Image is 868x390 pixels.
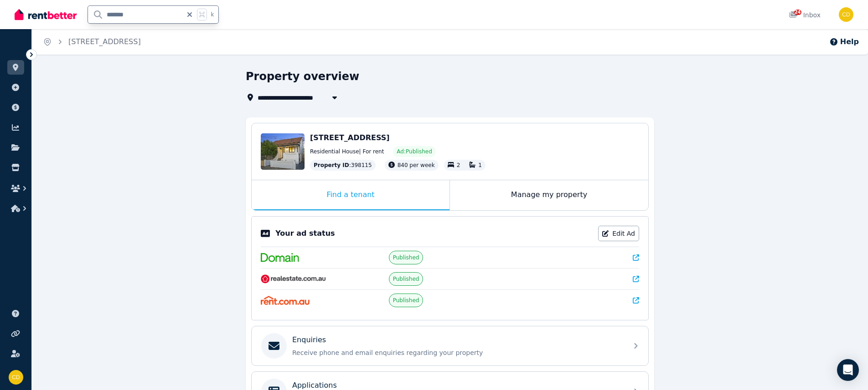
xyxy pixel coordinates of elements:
p: Enquiries [292,334,326,345]
p: Receive phone and email enquiries regarding your property [292,348,622,357]
a: Edit Ad [598,226,639,241]
div: Manage my property [450,180,648,210]
span: k [211,11,214,18]
span: Ad: Published [397,148,432,155]
nav: Breadcrumb [32,29,152,55]
span: Residential House | For rent [310,148,384,155]
span: 840 per week [398,162,435,168]
img: Rent.com.au [261,296,310,305]
img: RealEstate.com.au [261,274,326,284]
span: Property ID [314,162,349,169]
div: Open Intercom Messenger [837,359,859,381]
img: Chris Dimitropoulos [839,7,853,22]
button: Help [829,36,859,47]
span: Published [393,275,419,283]
img: RentBetter [15,8,77,21]
span: Published [393,254,419,261]
img: Domain.com.au [261,253,299,262]
h1: Property overview [246,69,359,84]
a: EnquiriesReceive phone and email enquiries regarding your property [252,326,648,365]
span: Published [393,297,419,304]
span: 1 [478,162,482,168]
div: Find a tenant [252,180,449,210]
span: 2 [457,162,460,168]
span: [STREET_ADDRESS] [310,133,390,142]
p: Your ad status [275,228,335,239]
div: : 398115 [310,160,376,171]
a: [STREET_ADDRESS] [68,37,141,46]
img: Chris Dimitropoulos [9,370,23,385]
div: Inbox [789,10,821,20]
span: 24 [794,10,801,15]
